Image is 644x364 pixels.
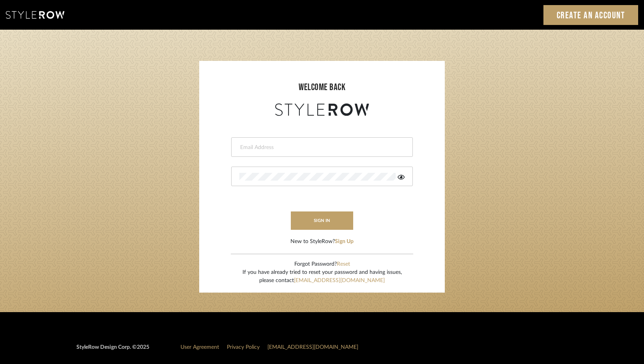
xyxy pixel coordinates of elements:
[294,278,385,283] a: [EMAIL_ADDRESS][DOMAIN_NAME]
[76,343,149,358] div: StyleRow Design Corp. ©2025
[290,238,354,246] div: New to StyleRow?
[335,238,354,246] button: Sign Up
[239,144,403,151] input: Email Address
[337,260,350,268] button: Reset
[291,211,353,230] button: sign in
[207,80,437,94] div: welcome back
[227,344,260,350] a: Privacy Policy
[543,5,639,25] a: Create an Account
[180,344,219,350] a: User Agreement
[242,260,402,268] div: Forgot Password?
[242,268,402,285] div: If you have already tried to reset your password and having issues, please contact
[267,344,358,350] a: [EMAIL_ADDRESS][DOMAIN_NAME]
